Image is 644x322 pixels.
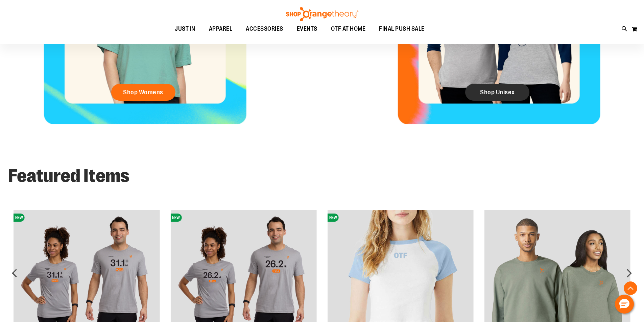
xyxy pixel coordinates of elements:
strong: Featured Items [8,165,129,186]
span: NEW [328,214,339,222]
a: ACCESSORIES [239,21,290,37]
img: Shop Orangetheory [285,7,359,21]
button: Back To Top [624,281,637,295]
a: APPAREL [202,21,239,37]
span: NEW [14,214,25,222]
span: ACCESSORIES [246,21,283,36]
a: JUST IN [168,21,202,37]
a: EVENTS [290,21,324,37]
span: Shop Unisex [480,89,515,96]
span: JUST IN [175,21,195,36]
a: OTF AT HOME [324,21,373,37]
a: Shop Unisex [465,84,529,101]
span: APPAREL [209,21,233,36]
div: next [622,266,636,280]
span: Shop Womens [123,89,163,96]
a: Shop Womens [111,84,175,101]
span: OTF AT HOME [331,21,366,36]
button: Hello, have a question? Let’s chat. [615,295,634,314]
span: EVENTS [297,21,317,36]
span: FINAL PUSH SALE [379,21,425,36]
a: FINAL PUSH SALE [372,21,431,37]
span: NEW [170,214,182,222]
div: prev [8,266,22,280]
